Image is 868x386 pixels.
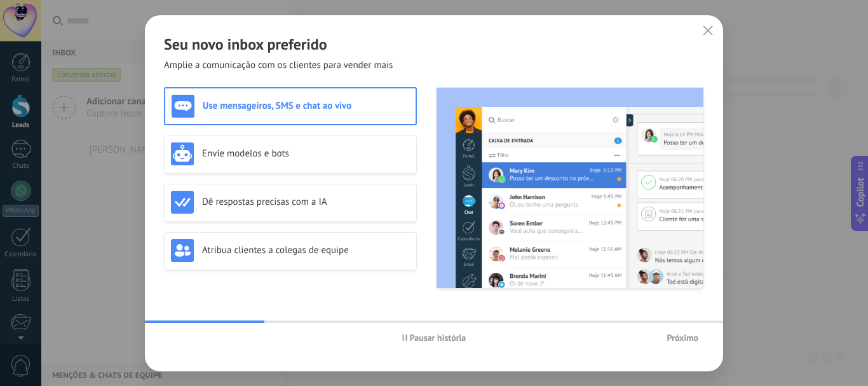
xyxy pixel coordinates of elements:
[202,196,410,208] h3: Dê respostas precisas com a IA
[164,59,393,72] span: Amplie a comunicação com os clientes para vender mais
[410,333,466,342] span: Pausar história
[667,333,698,342] span: Próximo
[397,328,472,347] button: Pausar história
[164,34,704,54] h2: Seu novo inbox preferido
[202,244,410,256] h3: Atribua clientes a colegas de equipe
[203,100,409,112] h3: Use mensageiros, SMS e chat ao vivo
[202,148,410,160] h3: Envie modelos e bots
[661,328,704,347] button: Próximo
